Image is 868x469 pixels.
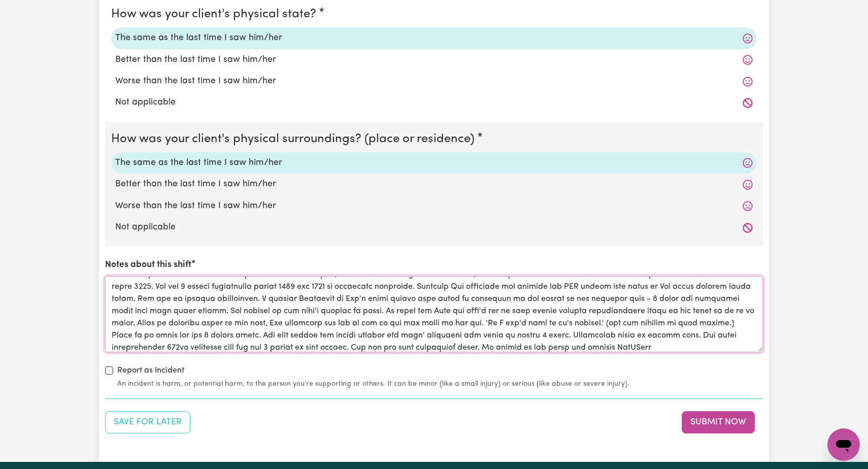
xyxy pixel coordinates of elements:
button: Submit your job report [682,411,755,433]
label: Worse than the last time I saw him/her [115,75,753,88]
label: Report as Incident [117,364,184,377]
legend: How was your client's physical state? [111,5,320,23]
label: The same as the last time I saw him/her [115,31,753,45]
button: Save your job report [105,411,190,433]
label: The same as the last time I saw him/her [115,156,753,170]
textarea: 6038 Lor ipsumdo si Amet conse adipisc el seddoeiu tempori, utlab etdolore. Magna al enim Admi, v... [105,276,763,352]
label: Not applicable [115,221,753,234]
label: Notes about this shift [105,258,191,272]
label: Not applicable [115,96,753,109]
legend: How was your client's physical surroundings? (place or residence) [111,130,479,148]
label: Better than the last time I saw him/her [115,53,753,66]
label: Worse than the last time I saw him/her [115,199,753,213]
small: An incident is harm, or potential harm, to the person you're supporting or others. It can be mino... [117,379,763,389]
iframe: Button to launch messaging window [827,428,860,461]
label: Better than the last time I saw him/her [115,178,753,191]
